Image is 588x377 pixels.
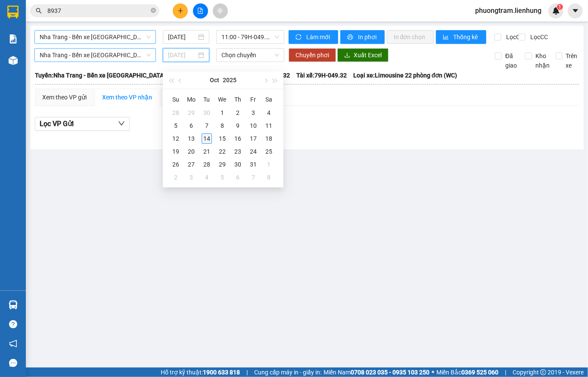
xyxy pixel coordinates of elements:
[223,71,236,89] button: 2025
[168,32,196,42] input: 14/10/2025
[233,146,243,157] div: 23
[199,93,215,106] th: Tu
[261,145,277,158] td: 2025-10-25
[461,369,498,376] strong: 0369 525 060
[184,132,199,145] td: 2025-10-13
[387,30,434,44] button: In đơn chọn
[161,368,240,377] span: Hỗ trợ kỹ thuật:
[47,6,149,15] input: Tìm tên, số ĐT hoặc mã đơn
[9,300,18,309] img: warehouse-icon
[296,71,347,80] span: Tài xế: 79H-049.32
[171,108,181,118] div: 28
[118,120,125,127] span: down
[215,145,230,158] td: 2025-10-22
[168,119,184,132] td: 2025-10-05
[246,119,261,132] td: 2025-10-10
[199,158,215,171] td: 2025-10-28
[296,34,303,41] span: sync
[199,171,215,184] td: 2025-11-04
[172,71,235,80] span: Chuyến: (11:00 [DATE])
[563,51,581,70] span: Trên xe
[221,31,279,43] span: 11:00 - 79H-049.32 - (Đã hủy)
[261,158,277,171] td: 2025-11-01
[230,119,246,132] td: 2025-10-09
[246,132,261,145] td: 2025-10-17
[230,132,246,145] td: 2025-10-16
[215,93,230,106] th: We
[351,369,429,376] strong: 0708 023 035 - 0935 103 250
[246,158,261,171] td: 2025-10-31
[199,106,215,119] td: 2025-09-30
[202,133,212,144] div: 14
[261,93,277,106] th: Sa
[230,145,246,158] td: 2025-10-23
[436,30,486,44] button: bar-chartThống kê
[502,51,520,70] span: Đã giao
[264,108,274,118] div: 4
[9,320,17,328] span: question-circle
[264,146,274,157] div: 25
[246,145,261,158] td: 2025-10-24
[202,159,212,170] div: 28
[241,71,290,80] span: Số xe: 79H-049.32
[230,106,246,119] td: 2025-10-02
[230,171,246,184] td: 2025-11-06
[40,31,151,43] span: Nha Trang - Bến xe Miền Tây
[436,368,498,377] span: Miền Bắc
[289,48,336,62] button: Chuyển phơi
[233,108,243,118] div: 2
[261,119,277,132] td: 2025-10-11
[557,4,563,10] sup: 1
[572,7,579,15] span: caret-down
[248,146,258,157] div: 24
[261,132,277,145] td: 2025-10-18
[248,172,258,182] div: 7
[184,93,199,106] th: Mo
[151,8,156,13] span: close-circle
[168,145,184,158] td: 2025-10-19
[217,108,227,118] div: 1
[35,117,130,131] button: Lọc VP Gửi
[217,133,227,144] div: 15
[197,8,203,14] span: file-add
[199,132,215,145] td: 2025-10-14
[199,145,215,158] td: 2025-10-21
[186,146,196,157] div: 20
[233,121,243,131] div: 9
[202,121,212,131] div: 7
[210,71,219,89] button: Oct
[230,158,246,171] td: 2025-10-30
[233,172,243,182] div: 6
[248,133,258,144] div: 17
[264,133,274,144] div: 18
[217,159,227,170] div: 29
[184,171,199,184] td: 2025-11-03
[254,368,321,377] span: Cung cấp máy in - giấy in:
[199,119,215,132] td: 2025-10-07
[202,108,212,118] div: 30
[217,146,227,157] div: 22
[248,108,258,118] div: 3
[7,6,19,19] img: logo-vxr
[40,118,74,129] span: Lọc VP Gửi
[540,369,546,375] span: copyright
[42,93,87,102] div: Xem theo VP gửi
[186,108,196,118] div: 29
[151,7,156,15] span: close-circle
[454,32,479,42] span: Thống kê
[306,32,331,42] span: Làm mới
[215,119,230,132] td: 2025-10-08
[340,30,385,44] button: printerIn phơi
[215,158,230,171] td: 2025-10-29
[177,8,184,14] span: plus
[184,158,199,171] td: 2025-10-27
[221,49,279,62] span: Chọn chuyến
[337,48,389,62] button: downloadXuất Excel
[215,132,230,145] td: 2025-10-15
[203,369,240,376] strong: 1900 633 818
[213,3,228,19] button: aim
[171,159,181,170] div: 26
[246,93,261,106] th: Fr
[40,49,151,62] span: Nha Trang - Bến xe Miền Tây
[248,159,258,170] div: 31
